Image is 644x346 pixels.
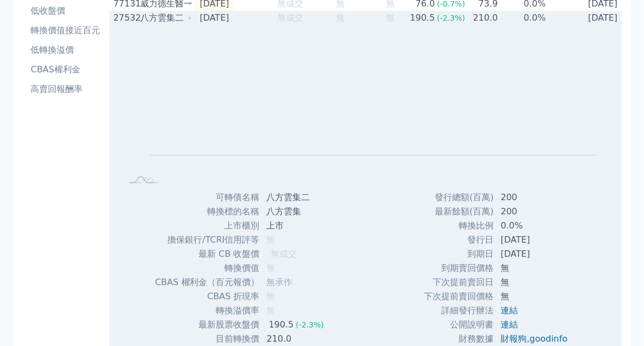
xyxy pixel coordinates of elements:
td: 最新股票收盤價 [154,318,260,332]
span: 無 [336,13,345,23]
td: 到期日 [424,247,495,261]
td: 財務數據 [424,332,495,346]
span: 無 [267,291,276,301]
td: 0.0% [495,219,577,233]
li: 轉換價值接近百元 [27,24,105,37]
div: 190.5 [408,11,437,24]
span: 無 [386,13,395,23]
td: 0.0% [498,11,546,25]
td: CBAS 折現率 [154,289,260,304]
td: 八方雲集二 [260,190,333,205]
a: 高賣回報酬率 [27,81,105,98]
li: CBAS權利金 [27,63,105,76]
a: goodinfo [530,333,568,344]
td: [DATE] [495,247,577,261]
td: 下次提前賣回價格 [424,289,495,304]
a: 轉換價值接近百元 [27,22,105,39]
span: 無承作 [267,277,293,287]
span: (-2.3%) [437,14,465,22]
span: 無成交 [271,249,297,259]
td: 最新 CB 收盤價 [154,247,260,261]
td: 到期賣回價格 [424,261,495,275]
td: CBAS 權利金（百元報價） [154,275,260,289]
a: 財報狗 [501,333,527,344]
td: 發行總額(百萬) [424,190,495,205]
td: , [495,332,577,346]
a: 連結 [501,305,518,316]
td: 無 [495,275,577,289]
li: 低轉換溢價 [27,44,105,57]
li: 低收盤價 [27,4,105,17]
span: 無成交 [277,13,303,23]
td: 詳細發行辦法 [424,304,495,318]
td: 擔保銀行/TCRI信用評等 [154,233,260,247]
td: [DATE] [547,11,622,25]
td: 最新餘額(百萬) [424,205,495,219]
td: 八方雲集 [260,205,333,219]
g: Chart [140,41,596,171]
td: 上市櫃別 [154,219,260,233]
td: 無 [495,289,577,304]
td: 轉換價值 [154,261,260,275]
div: 八方雲集二 [141,11,190,24]
td: 轉換比例 [424,219,495,233]
a: CBAS權利金 [27,61,105,78]
span: 無 [267,305,276,316]
a: 低收盤價 [27,2,105,20]
td: [DATE] [495,233,577,247]
div: 190.5 [267,318,296,331]
div: 27532 [114,11,138,24]
td: 下次提前賣回日 [424,275,495,289]
td: 210.0 [466,11,498,25]
td: 可轉債名稱 [154,190,260,205]
td: 目前轉換價 [154,332,260,346]
td: 上市 [260,219,333,233]
td: 發行日 [424,233,495,247]
td: 200 [495,205,577,219]
span: 無 [267,263,276,273]
td: 轉換標的名稱 [154,205,260,219]
span: 無 [267,234,276,245]
td: 210.0 [260,332,333,346]
li: 高賣回報酬率 [27,83,105,96]
td: 200 [495,190,577,205]
a: 低轉換溢價 [27,41,105,59]
td: 轉換溢價率 [154,304,260,318]
a: 連結 [501,319,518,330]
span: (-2.3%) [296,320,324,329]
td: 公開說明書 [424,318,495,332]
td: [DATE] [194,11,234,25]
td: 無 [495,261,577,275]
